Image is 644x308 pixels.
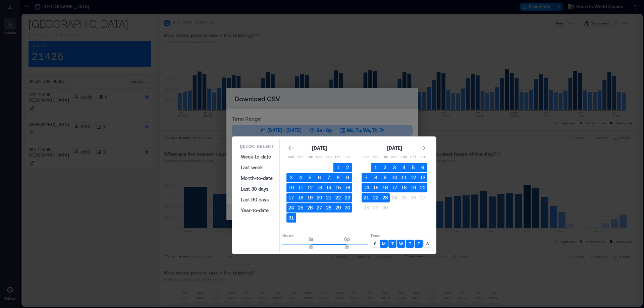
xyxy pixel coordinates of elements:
[324,173,333,182] button: 7
[333,183,343,192] button: 15
[286,183,296,192] button: 10
[324,155,333,160] p: Thu
[324,193,333,202] button: 21
[315,155,324,160] p: Wed
[418,155,427,160] p: Sat
[237,205,277,216] button: Year-to-date
[315,153,324,162] th: Wednesday
[399,173,409,182] button: 11
[371,193,380,202] button: 22
[380,153,390,162] th: Tuesday
[305,193,315,202] button: 19
[305,183,315,192] button: 12
[418,143,427,153] button: Go to next month
[315,203,324,212] button: 27
[343,183,352,192] button: 16
[409,183,418,192] button: 19
[296,155,305,160] p: Mon
[282,233,368,238] p: Hours
[296,203,305,212] button: 25
[333,163,343,172] button: 1
[399,153,409,162] th: Thursday
[380,163,390,172] button: 2
[315,193,324,202] button: 20
[418,153,427,162] th: Saturday
[371,155,380,160] p: Mon
[362,183,371,192] button: 14
[380,203,390,212] button: 30
[286,155,296,160] p: Sun
[296,173,305,182] button: 4
[418,193,427,202] button: 27
[390,173,399,182] button: 10
[426,241,429,246] p: S
[371,233,431,238] p: Days
[333,153,343,162] th: Friday
[399,155,409,160] p: Thu
[324,183,333,192] button: 14
[296,193,305,202] button: 18
[382,241,385,246] p: M
[371,153,380,162] th: Monday
[315,173,324,182] button: 6
[333,193,343,202] button: 22
[333,173,343,182] button: 8
[409,173,418,182] button: 12
[399,241,403,246] p: W
[409,193,418,202] button: 26
[310,144,329,152] div: [DATE]
[343,153,352,162] th: Saturday
[371,183,380,192] button: 15
[409,241,411,246] p: T
[385,144,404,152] div: [DATE]
[296,153,305,162] th: Monday
[305,203,315,212] button: 26
[286,213,296,223] button: 31
[362,203,371,212] button: 28
[409,155,418,160] p: Fri
[380,193,390,202] button: 23
[380,183,390,192] button: 16
[362,193,371,202] button: 21
[418,183,427,192] button: 20
[418,163,427,172] button: 6
[343,163,352,172] button: 2
[296,183,305,192] button: 11
[324,153,333,162] th: Thursday
[391,241,394,246] p: T
[390,163,399,172] button: 3
[305,173,315,182] button: 5
[362,153,371,162] th: Sunday
[343,203,352,212] button: 30
[286,193,296,202] button: 17
[343,193,352,202] button: 23
[305,153,315,162] th: Tuesday
[390,153,399,162] th: Wednesday
[343,173,352,182] button: 9
[399,193,409,202] button: 25
[362,173,371,182] button: 7
[371,163,380,172] button: 1
[333,203,343,212] button: 29
[237,184,277,194] button: Last 30 days
[362,155,371,160] p: Sun
[286,203,296,212] button: 24
[315,183,324,192] button: 13
[390,155,399,160] p: Wed
[399,163,409,172] button: 4
[380,155,390,160] p: Tue
[418,241,420,246] p: F
[371,203,380,212] button: 29
[286,153,296,162] th: Sunday
[308,236,314,242] span: 8a
[324,203,333,212] button: 28
[390,183,399,192] button: 17
[418,173,427,182] button: 13
[380,173,390,182] button: 9
[240,143,274,150] p: Quick Select
[344,236,350,242] span: 6p
[399,183,409,192] button: 18
[237,151,277,162] button: Week-to-date
[305,155,315,160] p: Tue
[237,173,277,184] button: Month-to-date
